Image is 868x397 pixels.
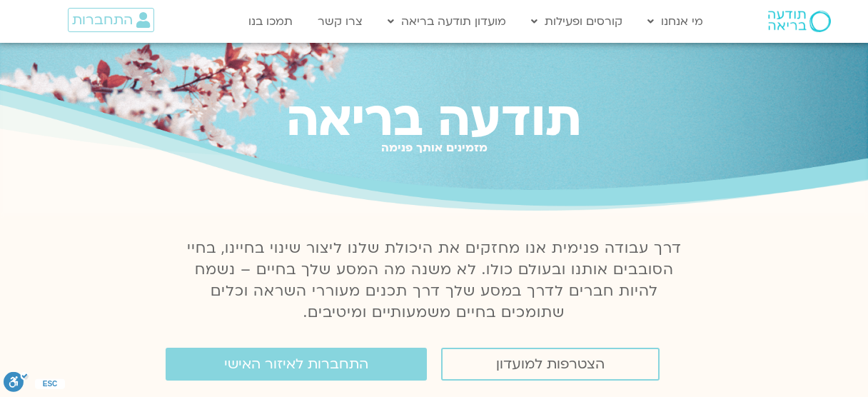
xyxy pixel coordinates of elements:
img: תודעה בריאה [768,11,831,32]
a: התחברות לאיזור האישי [166,348,427,381]
span: הצטרפות למועדון [496,356,605,372]
a: התחברות [68,8,154,32]
a: מועדון תודעה בריאה [380,8,513,35]
a: הצטרפות למועדון [441,348,660,381]
a: קורסים ופעילות [524,8,630,35]
span: התחברות [72,12,133,28]
span: התחברות לאיזור האישי [224,356,368,372]
p: דרך עבודה פנימית אנו מחזקים את היכולת שלנו ליצור שינוי בחיינו, בחיי הסובבים אותנו ובעולם כולו. לא... [178,238,690,323]
a: תמכו בנו [241,8,300,35]
a: צרו קשר [311,8,370,35]
a: מי אנחנו [640,8,710,35]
